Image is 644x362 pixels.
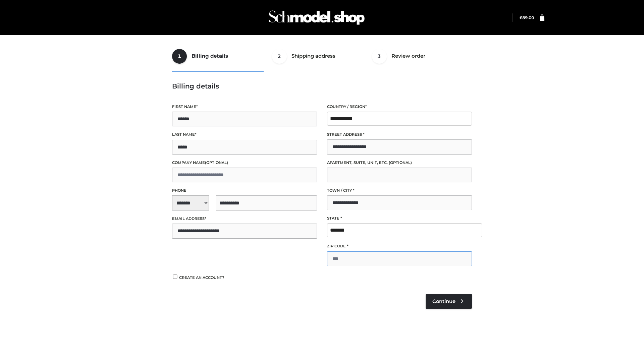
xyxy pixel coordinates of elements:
label: Last name [172,131,317,138]
span: £ [520,15,522,20]
span: Create an account? [179,275,224,280]
span: (optional) [205,160,228,165]
label: Town / City [327,187,472,194]
label: Email address [172,216,317,222]
label: Phone [172,187,317,194]
span: (optional) [389,160,412,165]
label: Apartment, suite, unit, etc. [327,160,472,166]
label: State [327,215,472,222]
input: Create an account? [172,275,178,279]
h3: Billing details [172,82,472,90]
img: Schmodel Admin 964 [266,4,367,31]
label: First name [172,104,317,110]
bdi: 89.00 [520,15,534,20]
label: Street address [327,131,472,138]
label: Company name [172,160,317,166]
span: Continue [432,298,455,304]
a: Continue [426,294,472,309]
a: £89.00 [520,15,534,20]
label: Country / Region [327,104,472,110]
label: ZIP Code [327,243,472,249]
